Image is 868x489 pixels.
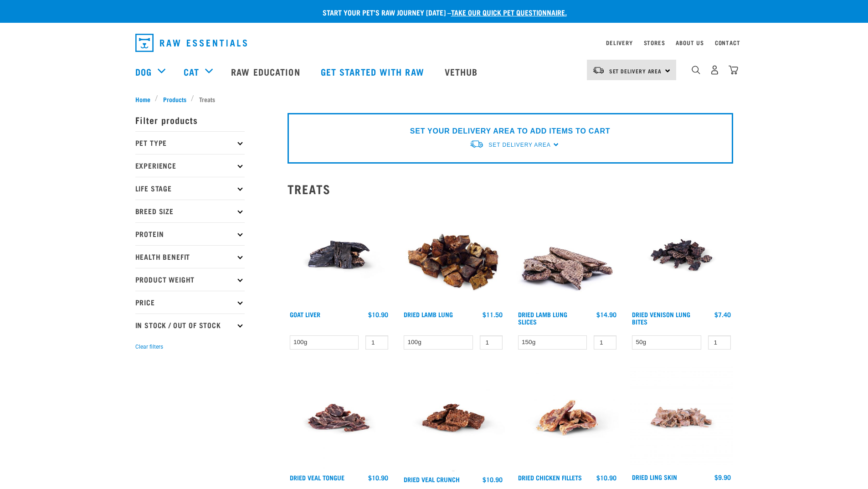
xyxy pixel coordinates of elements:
[692,66,700,74] img: home-icon-1@2x.png
[288,182,733,196] h2: Treats
[288,203,391,307] img: Goat Liver
[596,311,616,318] div: $14.90
[609,69,662,72] span: Set Delivery Area
[135,94,155,104] a: Home
[480,335,503,350] input: 1
[708,335,731,350] input: 1
[518,313,567,323] a: Dried Lamb Lung Slices
[222,53,311,90] a: Raw Education
[128,30,740,56] nav: dropdown navigation
[135,34,247,52] img: Raw Essentials Logo
[135,94,733,104] nav: breadcrumbs
[632,313,690,323] a: Dried Venison Lung Bites
[288,366,391,469] img: Veal tongue
[135,222,245,245] p: Protein
[715,41,740,44] a: Contact
[518,476,582,479] a: Dried Chicken Fillets
[135,314,245,336] p: In Stock / Out Of Stock
[312,53,436,90] a: Get started with Raw
[592,66,605,74] img: van-moving.png
[135,245,245,268] p: Health Benefit
[630,203,733,307] img: Venison Lung Bites
[135,268,245,291] p: Product Weight
[135,343,163,351] button: Clear filters
[516,366,619,469] img: Chicken fillets
[365,335,388,350] input: 1
[436,53,489,90] a: Vethub
[410,126,610,137] p: SET YOUR DELIVERY AREA TO ADD ITEMS TO CART
[488,142,550,148] span: Set Delivery Area
[632,475,677,479] a: Dried Ling Skin
[469,139,484,149] img: van-moving.png
[135,94,150,104] span: Home
[644,41,665,44] a: Stores
[368,311,388,318] div: $10.90
[368,474,388,481] div: $10.90
[135,65,152,78] a: Dog
[606,41,632,44] a: Delivery
[404,478,460,481] a: Dried Veal Crunch
[483,311,503,318] div: $11.50
[404,313,453,316] a: Dried Lamb Lung
[676,41,704,44] a: About Us
[714,474,731,481] div: $9.90
[135,291,245,314] p: Price
[710,65,719,75] img: user.png
[516,203,619,307] img: 1303 Lamb Lung Slices 01
[401,203,505,307] img: Pile Of Dried Lamb Lungs For Pets
[135,200,245,222] p: Breed Size
[135,177,245,200] p: Life Stage
[135,154,245,177] p: Experience
[630,366,733,469] img: Dried Ling Skin 1701
[184,65,199,78] a: Cat
[594,335,616,350] input: 1
[483,476,503,483] div: $10.90
[135,108,245,131] p: Filter products
[163,94,186,104] span: Products
[290,313,320,316] a: Goat Liver
[451,10,567,14] a: take our quick pet questionnaire.
[729,65,738,75] img: home-icon@2x.png
[714,311,731,318] div: $7.40
[290,476,344,479] a: Dried Veal Tongue
[135,131,245,154] p: Pet Type
[596,474,616,481] div: $10.90
[401,366,505,471] img: Veal Crunch
[158,94,191,104] a: Products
